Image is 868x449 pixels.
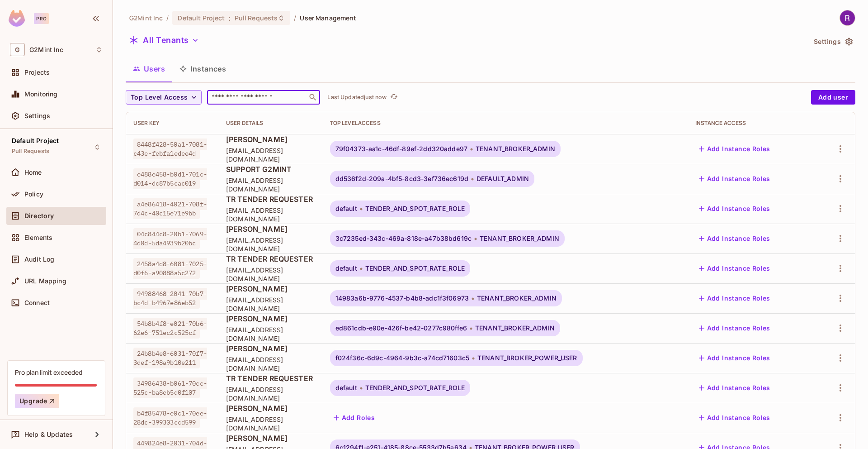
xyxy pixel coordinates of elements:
button: Add Instance Roles [695,172,774,186]
span: b4f85478-e0c1-70ee-28dc-399303ccd599 [133,407,207,428]
button: Add Instance Roles [695,231,774,246]
button: refresh [388,92,399,103]
span: e488e458-b0d1-701c-d014-dc87b5cac019 [133,168,207,189]
span: Click to refresh data [387,92,399,103]
span: TENANT_BROKER_ADMIN [475,325,555,332]
span: [EMAIL_ADDRESS][DOMAIN_NAME] [226,415,316,432]
span: default [335,205,357,212]
button: Users [126,57,172,80]
img: Renato Rabdishta [840,10,855,25]
span: TENANT_BROKER_ADMIN [476,145,555,153]
span: default [335,265,357,272]
button: Add Instance Roles [695,201,774,216]
span: Pull Requests [235,14,278,22]
span: Pull Requests [12,148,49,155]
span: [EMAIL_ADDRESS][DOMAIN_NAME] [226,176,316,193]
span: 24b8b4e8-6031-70f7-3def-198a9b10e211 [133,348,207,368]
span: 2458a4d8-6081-7025-d0f6-a90888a5c272 [133,258,207,279]
span: User Management [300,14,356,22]
div: User Details [226,119,316,127]
span: [EMAIL_ADDRESS][DOMAIN_NAME] [226,385,316,402]
div: User Key [133,119,212,127]
span: 8448f428-50a1-7081-c43e-febfa1edee4d [133,139,207,159]
span: G [10,43,25,56]
span: Default Project [12,137,59,144]
span: Default Project [178,14,225,22]
span: TR TENDER REQUESTER [226,194,316,204]
span: [PERSON_NAME] [226,433,316,443]
button: Add Instance Roles [695,321,774,335]
span: Projects [24,69,50,76]
span: TENANT_BROKER_ADMIN [480,235,559,242]
span: : [228,14,231,22]
span: 94988468-2041-70b7-bc4d-b4967e86eb52 [133,288,207,309]
span: ed861cdb-e90e-426f-be42-0277c980ffe6 [335,325,467,332]
span: the active workspace [129,14,163,22]
span: [PERSON_NAME] [226,284,316,294]
span: TENDER_AND_SPOT_RATE_ROLE [365,265,465,272]
button: Settings [810,34,855,49]
span: [PERSON_NAME] [226,403,316,413]
button: Top Level Access [126,90,202,105]
span: 04c844c8-20b1-7069-4d0d-5da4939b20bc [133,228,207,249]
span: dd536f2d-209a-4bf5-8cd3-3ef736ec619d [335,175,468,182]
span: Connect [24,299,50,306]
span: TENANT_BROKER_POWER_USER [477,354,577,362]
li: / [294,14,296,22]
span: 34986438-b061-70cc-525c-ba8eb5d0f107 [133,377,207,398]
span: 54b8b4f8-e021-70b6-62e6-751ec2c525cf [133,318,207,339]
span: [EMAIL_ADDRESS][DOMAIN_NAME] [226,206,316,223]
span: Monitoring [24,91,58,98]
span: DEFAULT_ADMIN [476,175,529,182]
span: TENANT_BROKER_ADMIN [477,295,557,302]
span: 79f04373-aa1c-46df-89ef-2dd320adde97 [335,145,467,153]
span: Directory [24,212,54,220]
button: Add Instance Roles [695,261,774,276]
div: Pro plan limit exceeded [15,368,82,377]
button: Add Instance Roles [695,351,774,365]
button: Add Instance Roles [695,291,774,306]
span: Workspace: G2Mint Inc [29,46,63,53]
span: URL Mapping [24,277,66,285]
span: TR TENDER REQUESTER [226,254,316,264]
button: Add user [811,90,855,105]
span: f024f36c-6d9c-4964-9b3c-a74cd71603c5 [335,354,469,362]
span: 3c7235ed-343c-469a-818e-a47b38bd619c [335,235,472,242]
span: TENDER_AND_SPOT_RATE_ROLE [365,205,465,212]
span: [EMAIL_ADDRESS][DOMAIN_NAME] [226,266,316,283]
span: Policy [24,191,43,198]
button: Add Instance Roles [695,381,774,395]
button: Upgrade [15,394,59,408]
button: All Tenants [126,33,203,48]
div: Top Level Access [330,119,681,127]
button: Add Instance Roles [695,411,774,425]
span: Audit Log [24,256,54,263]
span: Top Level Access [131,92,188,103]
span: [EMAIL_ADDRESS][DOMAIN_NAME] [226,355,316,373]
span: Settings [24,112,50,119]
span: [PERSON_NAME] [226,134,316,144]
span: [PERSON_NAME] [226,314,316,324]
span: TENDER_AND_SPOT_RATE_ROLE [365,384,465,392]
span: [PERSON_NAME] [226,344,316,353]
span: [PERSON_NAME] [226,224,316,234]
span: Home [24,169,42,176]
p: Last Updated just now [327,94,387,101]
div: Pro [34,13,49,24]
span: a4e86418-4021-708f-7d4c-40c15e71e9bb [133,198,207,219]
div: Instance Access [695,119,808,127]
span: refresh [390,93,398,102]
span: default [335,384,357,392]
span: Help & Updates [24,431,73,438]
span: [EMAIL_ADDRESS][DOMAIN_NAME] [226,325,316,343]
img: SReyMgAAAABJRU5ErkJggg== [9,10,25,27]
span: TR TENDER REQUESTER [226,373,316,383]
button: Add Roles [330,411,379,425]
li: / [166,14,169,22]
span: [EMAIL_ADDRESS][DOMAIN_NAME] [226,236,316,253]
span: [EMAIL_ADDRESS][DOMAIN_NAME] [226,146,316,163]
span: SUPPORT G2MINT [226,164,316,174]
span: [EMAIL_ADDRESS][DOMAIN_NAME] [226,296,316,313]
span: Elements [24,234,52,241]
button: Add Instance Roles [695,142,774,156]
